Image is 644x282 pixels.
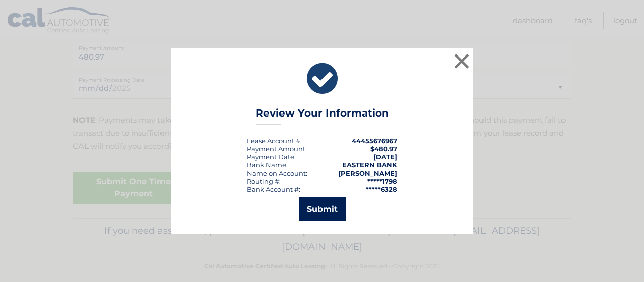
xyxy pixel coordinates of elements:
div: Payment Amount: [247,145,307,153]
span: [DATE] [373,153,397,161]
div: Name on Account: [247,169,307,177]
div: Lease Account #: [247,137,302,145]
strong: 44455676967 [352,137,397,145]
strong: EASTERN BANK [342,161,397,169]
div: Bank Account #: [247,185,300,193]
h3: Review Your Information [256,107,389,125]
div: Routing #: [247,177,281,185]
span: $480.97 [370,145,397,153]
button: × [452,51,472,71]
button: Submit [299,197,346,221]
div: Bank Name: [247,161,288,169]
strong: [PERSON_NAME] [338,169,397,177]
span: Payment Date [247,153,294,161]
div: : [247,153,296,161]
